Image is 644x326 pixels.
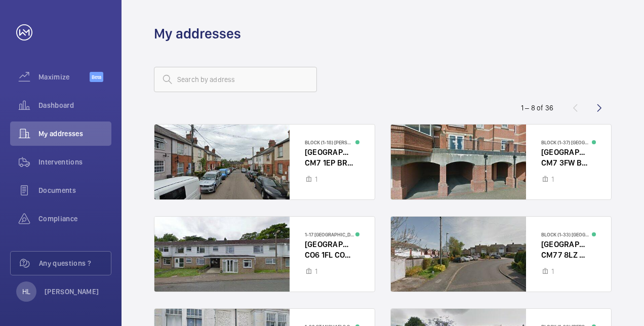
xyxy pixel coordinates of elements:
span: Beta [90,72,103,82]
h1: My addresses [154,24,241,43]
span: Maximize [38,72,90,82]
div: 1 – 8 of 36 [521,103,553,113]
span: Any questions ? [39,258,111,268]
p: HL [22,287,30,297]
span: Documents [38,185,111,195]
span: My addresses [38,129,111,139]
span: Dashboard [38,100,111,110]
span: Interventions [38,157,111,167]
span: Compliance [38,214,111,224]
input: Search by address [154,67,317,92]
p: [PERSON_NAME] [45,287,99,297]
